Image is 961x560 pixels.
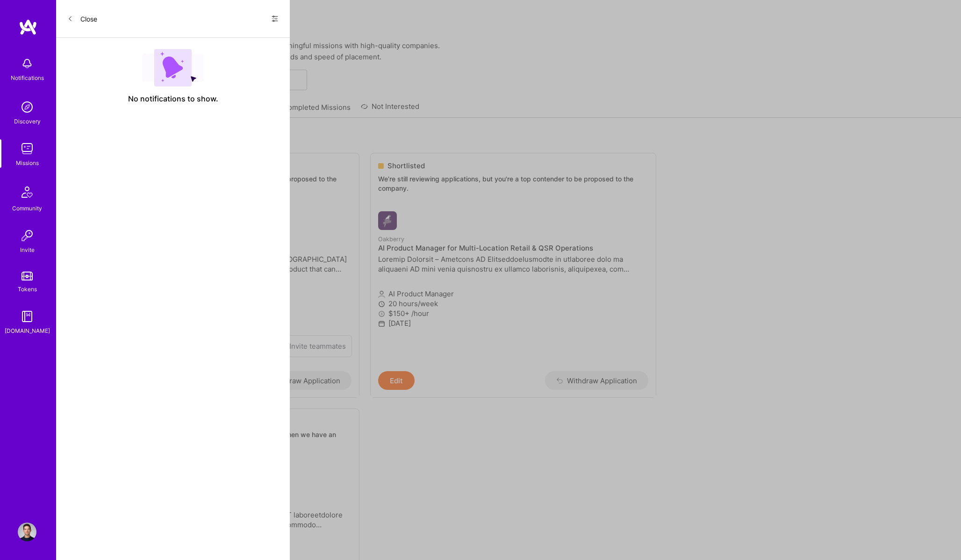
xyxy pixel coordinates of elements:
div: Community [12,203,42,213]
img: teamwork [18,139,36,158]
span: No notifications to show. [128,94,218,104]
div: Invite [20,245,35,255]
a: User Avatar [15,523,39,541]
img: guide book [18,307,36,326]
img: empty [142,49,204,86]
div: Tokens [18,284,37,294]
div: [DOMAIN_NAME] [5,326,50,336]
img: discovery [18,98,36,116]
div: Discovery [14,116,41,126]
img: tokens [22,272,33,280]
img: Invite [18,226,36,245]
button: Close [67,11,97,26]
img: logo [19,19,37,36]
img: User Avatar [18,523,36,541]
div: Missions [16,158,39,168]
img: Community [16,181,38,203]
